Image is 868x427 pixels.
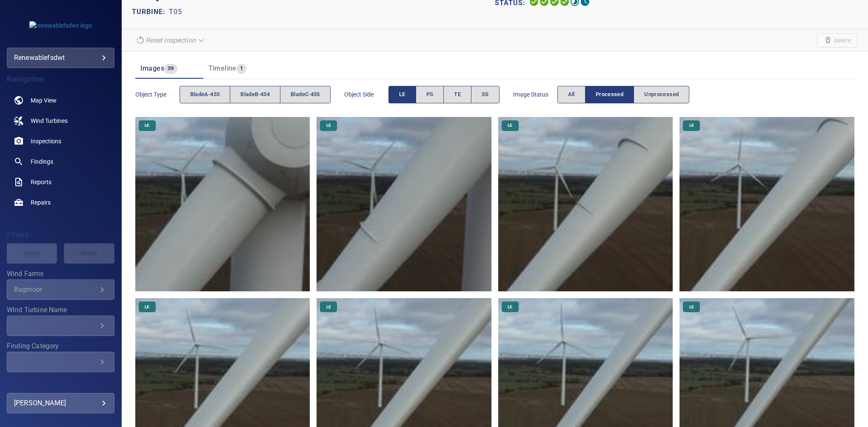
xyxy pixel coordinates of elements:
div: imageStatus [557,86,690,103]
span: Timeline [208,64,237,72]
span: LE [321,304,336,310]
span: LE [321,122,336,128]
span: SS [482,90,489,100]
span: LE [684,304,699,310]
span: Reports [31,178,51,186]
label: Wind Farms [7,270,114,277]
a: inspections noActive [7,131,114,151]
a: windturbines noActive [7,111,114,131]
div: Bagmoor [14,285,97,293]
span: Unprocessed [644,90,679,100]
span: Map View [31,96,57,105]
div: objectType [180,86,331,103]
button: bladeC-435 [280,86,331,103]
span: LE [684,122,699,128]
span: LE [399,90,405,100]
img: renewablefsdwt-logo [29,21,92,30]
button: All [557,86,585,103]
span: Inspections [31,137,61,145]
span: Object Side [344,90,388,99]
div: Wind Turbine Name [7,316,114,336]
div: renewablefsdwt [7,48,114,68]
span: TE [454,90,461,100]
span: PS [426,90,434,100]
a: map noActive [7,90,114,111]
span: bladeB-434 [240,90,270,100]
span: bladeC-435 [291,90,320,100]
div: Reset inspection [132,33,209,48]
button: Unprocessed [634,86,689,103]
label: Finding Type [7,379,114,386]
span: 1 [237,64,246,74]
span: Image Status [513,90,557,99]
button: Processed [585,86,634,103]
button: TE [443,86,471,103]
span: All [568,90,575,100]
div: objectSide [388,86,500,103]
span: LE [140,304,154,310]
span: 39 [164,64,177,74]
span: Processed [596,90,623,100]
div: renewablefsdwt [14,51,107,65]
p: T05 [169,7,182,17]
span: LE [140,122,154,128]
p: TURBINE: [132,7,169,17]
button: bladeB-434 [230,86,280,103]
span: Object type [135,90,180,99]
a: reports noActive [7,172,114,192]
span: LE [503,304,517,310]
div: Finding Category [7,352,114,372]
label: Wind Turbine Name [7,307,114,313]
span: LE [503,122,517,128]
a: findings noActive [7,151,114,172]
span: Repairs [31,198,51,207]
span: Wind Turbines [31,117,68,125]
button: SS [471,86,500,103]
button: LE [388,86,416,103]
button: bladeA-433 [180,86,231,103]
div: Unable to reset the inspection due to your user permissions [132,33,209,48]
em: Reset inspection [146,36,196,44]
a: repairs noActive [7,192,114,213]
h4: Navigation [7,75,114,83]
span: Findings [31,157,53,166]
span: bladeA-433 [190,90,220,100]
span: Images [140,64,164,72]
h4: Filters [7,231,114,239]
button: PS [416,86,444,103]
div: Wind Farms [7,279,114,300]
label: Finding Category [7,343,114,350]
div: [PERSON_NAME] [14,396,107,410]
